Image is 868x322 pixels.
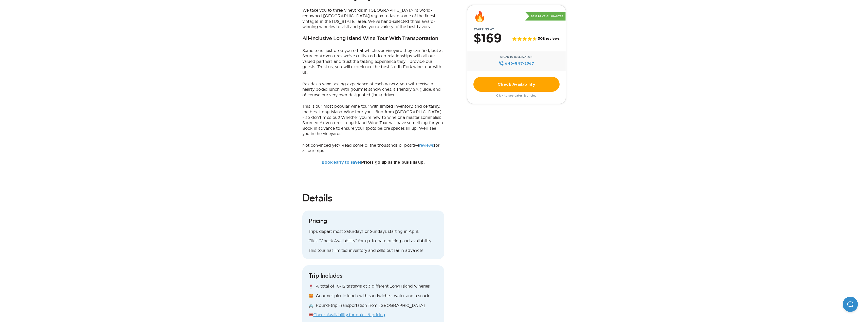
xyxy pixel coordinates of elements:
span: Click to see dates & pricing [496,94,537,97]
h2: $169 [473,32,502,45]
p: Click “Check Availability” for up-to-date pricing and availability. [308,238,438,244]
b: Prices go up as the bus fills up. [322,160,425,164]
span: Speak to Reservation [500,55,532,59]
p: Best Price Guarantee [525,12,566,21]
h3: Pricing [308,217,438,225]
div: 🔥 [473,11,486,22]
p: 🍷 A total of 10-12 tastings at 3 different Long Island wineries [308,283,438,289]
p: This tour has limited inventory and sells out far in advance! [308,248,438,253]
span: Starting at [467,28,500,31]
h3: All-Inclusive Long Island Wine Tour With Transportation [302,36,438,42]
p: Besides a wine tasting experience at each winery, you will receive a hearty boxed lunch with gour... [302,81,444,98]
a: 646‍-847‍-2367 [499,61,534,66]
p: Some tours just drop you off at whichever vineyard they can find, but at Sourced Adventures we’ve... [302,48,444,75]
h2: Details [302,191,444,204]
a: Book early to save! [322,160,361,164]
iframe: Help Scout Beacon - Open [843,297,858,312]
p: Trips depart most Saturdays or Sundays starting in April. [308,229,438,234]
span: 646‍-847‍-2367 [505,61,534,66]
p: 🍔 Gourmet picnic lunch with sandwiches, water and a snack [308,293,438,299]
p: Not convinced yet? Read some of the thousands of positive for all our trips. [302,143,444,154]
a: Check Availability for dates & pricing [313,312,385,317]
p: 🚌 Round-trip Transportation from [GEOGRAPHIC_DATA] [308,303,438,308]
p: This is our most popular wine tour with limited inventory, and certainly, the best Long Island Wi... [302,104,444,137]
span: 308 reviews [538,37,559,41]
a: reviews [419,143,434,147]
h3: Trip Includes [308,271,438,279]
p: 🎟️ [308,312,438,318]
a: Check Availability [473,77,560,92]
p: We take you to three vineyards in [GEOGRAPHIC_DATA]’s world-renowned [GEOGRAPHIC_DATA] region to ... [302,8,444,29]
